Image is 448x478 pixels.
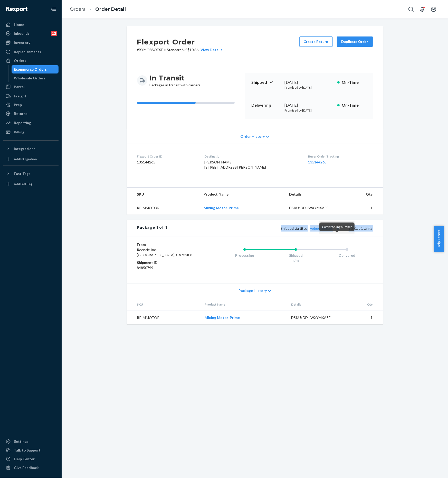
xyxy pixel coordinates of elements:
[299,36,333,47] button: Create Return
[285,108,333,113] p: Promised by [DATE]
[95,6,126,12] a: Order Detail
[14,40,30,45] div: Inventory
[341,39,368,44] div: Duplicate Order
[3,57,59,65] a: Orders
[14,22,24,27] div: Home
[3,21,59,29] a: Home
[281,226,341,231] span: Shipped via Jitsu
[219,253,270,258] div: Processing
[270,259,321,263] div: 8/25
[270,253,321,258] div: Shipped
[310,226,333,231] a: ypbge6ld8s6t
[14,67,47,72] div: Ecommerce Orders
[337,36,373,47] button: Duplicate Order
[14,120,31,125] div: Reporting
[3,39,59,47] a: Inventory
[127,311,201,325] td: RP-MMOTOR
[149,73,201,82] h3: In Transit
[14,76,45,81] div: Wholesale Orders
[3,155,59,163] a: Add Integration
[149,73,201,88] div: Packages in transit with carriers
[14,448,41,453] div: Talk to Support
[204,154,300,159] dt: Destination
[14,49,41,54] div: Replenishments
[251,79,281,85] p: Shipped
[3,83,59,91] a: Parcel
[14,130,24,135] div: Billing
[137,160,196,165] dd: 135144265
[167,48,182,52] span: Standard
[3,180,59,188] a: Add Fast Tag
[12,65,59,73] a: Ecommerce Orders
[239,288,267,293] span: Package History
[51,31,57,36] div: 12
[3,48,59,56] a: Replenishments
[3,446,59,454] a: Talk to Support
[201,298,287,311] th: Product Name
[137,242,198,247] dt: From
[14,111,27,116] div: Returns
[3,170,59,178] button: Fast Tags
[406,4,416,14] button: Open Search Box
[12,74,59,82] a: Wholesale Orders
[342,102,367,108] p: On-Time
[289,205,337,210] div: DSKU: DDHWXYMXA5F
[3,109,59,118] a: Returns
[127,201,200,215] td: RP-MMOTOR
[3,464,59,472] button: Give Feedback
[14,157,37,161] div: Add Integration
[285,188,341,201] th: Details
[14,146,35,151] div: Integrations
[291,315,339,320] div: DSKU: DDHWXYMXA5F
[127,298,201,311] th: SKU
[285,79,333,85] div: [DATE]
[344,311,383,325] td: 1
[240,134,265,139] span: Order History
[308,154,373,159] dt: Buyer Order Tracking
[321,253,373,258] div: Delivered
[341,188,383,201] th: Qty
[344,298,383,311] th: Qty
[204,206,239,210] a: Mixing Motor-Prime
[14,102,22,107] div: Prep
[14,94,26,99] div: Freight
[167,225,373,232] div: 1 SKUs 1 Units
[251,102,281,108] p: Delivering
[70,6,85,12] a: Orders
[14,58,26,63] div: Orders
[137,265,198,270] dd: 84850799
[127,188,200,201] th: SKU
[164,48,166,52] span: •
[3,29,59,38] a: Inbounds12
[342,79,367,85] p: On-Time
[3,101,59,109] a: Prep
[66,2,130,17] ol: breadcrumbs
[3,92,59,100] a: Freight
[287,298,344,311] th: Details
[199,47,223,52] button: View Details
[285,102,333,108] div: [DATE]
[14,31,30,36] div: Inbounds
[3,119,59,127] a: Reporting
[48,4,59,14] button: Close Navigation
[14,84,25,89] div: Parcel
[428,4,439,14] button: Open account menu
[137,36,223,47] h2: Flexport Order
[205,315,240,320] a: Mixing Motor-Prime
[3,455,59,463] a: Help Center
[3,145,59,153] button: Integrations
[137,247,193,257] span: Reencle Inc. [GEOGRAPHIC_DATA], CA 92408
[137,47,223,52] p: # BYMO8SOFXE / US$10.86
[14,465,39,470] div: Give Feedback
[285,85,333,90] p: Promised by [DATE]
[3,128,59,136] a: Billing
[137,154,196,159] dt: Flexport Order ID
[322,225,352,229] span: Copy tracking number
[137,260,198,265] dt: Shipment ID
[137,225,167,232] div: Package 1 of 1
[14,171,30,176] div: Fast Tags
[434,226,444,252] button: Help Center
[14,182,32,186] div: Add Fast Tag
